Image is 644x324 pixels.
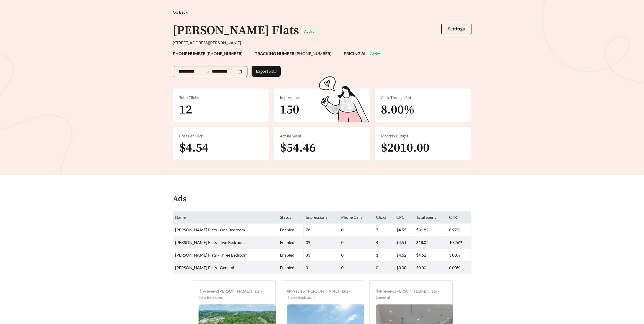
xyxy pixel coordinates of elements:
td: 8.97% [447,224,471,236]
th: Total Spent [414,211,447,224]
span: [PERSON_NAME] Flats - Two Bedroom [175,240,245,245]
div: Preview: [PERSON_NAME] Flats - Two Bedroom [199,288,269,300]
span: 12 [179,102,192,118]
span: enabled [280,240,294,245]
span: 150 [280,102,299,118]
span: Active [304,29,314,33]
strong: PHONE NUMBER: [PHONE_NUMBER] [173,51,243,56]
span: [PERSON_NAME] Flats - General [175,265,234,270]
span: swap-right [205,69,210,74]
span: enabled [280,265,294,270]
td: $18.02 [414,236,447,249]
td: 1 [374,249,394,261]
td: 4 [374,236,394,249]
th: Status [278,211,304,224]
div: Preview: [PERSON_NAME] Flats - Three Bedroom [287,288,358,300]
td: 0 [304,261,339,274]
td: 0 [339,249,374,261]
div: [STREET_ADDRESS][PERSON_NAME] [173,40,471,46]
td: 39 [304,236,339,249]
span: [PERSON_NAME] Flats - Three Bedroom [175,252,247,257]
span: enabled [280,252,294,257]
h4: Ads [173,195,186,204]
span: CTR [449,215,457,220]
button: Export PDF [252,66,281,77]
span: $54.46 [280,140,316,156]
span: Settings [448,26,465,32]
h1: [PERSON_NAME] Flats [173,23,299,38]
span: $4.54 [179,140,209,156]
span: 8.00% [381,102,415,118]
th: Phone Calls [339,211,374,224]
span: [PERSON_NAME] Flats - One Bedroom [175,227,245,232]
div: Cost Per Click [179,133,263,139]
div: Preview: [PERSON_NAME] Flats - General [376,288,446,300]
span: CPC [396,215,405,220]
td: 3.03% [447,249,471,261]
th: Name [173,211,278,224]
td: 0.00% [447,261,471,274]
button: Settings [441,23,471,35]
span: enabled [280,227,294,232]
div: Actual Spent [280,133,364,139]
div: Monthly Budget [381,133,465,139]
td: $0.00 [394,261,414,274]
strong: TRACKING NUMBER: [PHONE_NUMBER] [255,51,331,56]
span: $2010.00 [381,140,430,156]
div: Impressions [280,95,364,101]
td: $0.00 [414,261,447,274]
span: eye [199,289,203,293]
td: $4.62 [414,249,447,261]
span: eye [376,289,380,293]
span: eye [287,289,291,293]
td: $4.62 [394,249,414,261]
td: 0 [339,236,374,249]
td: 0 [339,261,374,274]
td: 0 [374,261,394,274]
td: $4.55 [394,224,414,236]
td: $4.51 [394,236,414,249]
div: Total Clicks [179,95,263,101]
td: 0 [339,224,374,236]
td: 10.26% [447,236,471,249]
span: Active [370,51,381,56]
span: Export PDF [256,68,277,74]
td: $31.82 [414,224,447,236]
td: 78 [304,224,339,236]
strong: PRICING AI: [344,51,384,56]
span: Go Back [173,10,187,14]
div: Click-Through Rate [381,95,465,101]
span: to [205,69,210,74]
td: 7 [374,224,394,236]
th: Impressions [304,211,339,224]
th: Clicks [374,211,394,224]
td: 33 [304,249,339,261]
